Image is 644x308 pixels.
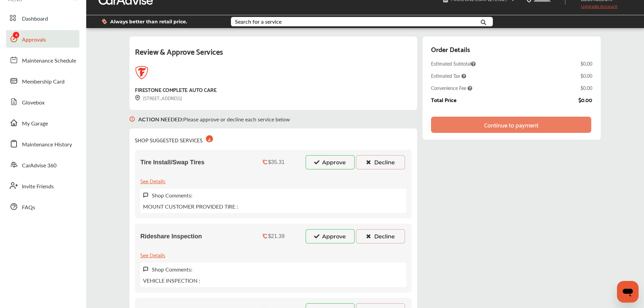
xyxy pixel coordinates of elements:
[431,72,466,79] span: Estimated Tax
[135,95,140,101] img: svg+xml;base64,PHN2ZyB3aWR0aD0iMTYiIGhlaWdodD0iMTciIHZpZXdCb3g9IjAgMCAxNiAxNyIgZmlsbD0ibm9uZSIgeG...
[22,77,65,86] span: Membership Card
[140,250,165,259] div: See Details
[22,119,48,128] span: My Garage
[578,97,592,103] div: $0.00
[268,159,285,165] div: $35.31
[484,121,539,128] div: Continue to payment
[268,233,285,239] div: $21.39
[22,56,76,65] span: Maintenance Schedule
[152,265,192,273] label: Shop Comments:
[138,115,290,123] p: Please approve or decline each service below
[431,60,476,67] span: Estimated Subtotal
[6,93,79,111] a: Glovebox
[143,203,238,210] p: MOUNT CUSTOMER PROVIDED TIRE :
[356,155,405,169] button: Decline
[6,114,79,132] a: My Garage
[129,110,135,128] img: svg+xml;base64,PHN2ZyB3aWR0aD0iMTYiIGhlaWdodD0iMTciIHZpZXdCb3g9IjAgMCAxNiAxNyIgZmlsbD0ibm9uZSIgeG...
[6,9,79,27] a: Dashboard
[431,85,472,91] span: Convenience Fee
[431,43,470,55] div: Order Details
[6,30,79,48] a: Approvals
[22,15,48,23] span: Dashboard
[138,115,183,123] b: ACTION NEEDED :
[580,60,592,67] div: $0.00
[110,19,187,24] span: Always better than retail price.
[6,51,79,69] a: Maintenance Schedule
[306,229,355,243] button: Approve
[6,135,79,152] a: Maintenance History
[140,176,165,185] div: See Details
[140,159,204,166] span: Tire Install/Swap Tires
[306,155,355,169] button: Approve
[102,19,107,24] img: dollor_label_vector.a70140d1.svg
[580,85,592,91] div: $0.00
[22,98,45,107] span: Glovebox
[22,140,72,149] span: Maintenance History
[6,72,79,90] a: Membership Card
[135,134,213,144] div: SHOP SUGGESTED SERVICES
[6,177,79,194] a: Invite Friends
[22,203,35,212] span: FAQs
[356,229,405,243] button: Decline
[22,182,54,191] span: Invite Friends
[143,266,148,272] img: svg+xml;base64,PHN2ZyB3aWR0aD0iMTYiIGhlaWdodD0iMTciIHZpZXdCb3g9IjAgMCAxNiAxNyIgZmlsbD0ibm9uZSIgeG...
[6,156,79,173] a: CarAdvise 360
[206,135,213,142] div: 4
[140,233,202,240] span: Rideshare Inspection
[135,45,412,66] div: Review & Approve Services
[22,35,46,44] span: Approvals
[135,94,182,102] div: [STREET_ADDRESS]
[571,4,618,12] span: Upgrade Account
[135,85,216,94] div: FIRESTONE COMPLETE AUTO CARE
[235,19,282,24] div: Search for a service
[143,192,148,198] img: svg+xml;base64,PHN2ZyB3aWR0aD0iMTYiIGhlaWdodD0iMTciIHZpZXdCb3g9IjAgMCAxNiAxNyIgZmlsbD0ibm9uZSIgeG...
[580,72,592,79] div: $0.00
[431,97,456,103] div: Total Price
[152,191,192,199] label: Shop Comments:
[135,66,148,79] img: logo-firestone.png
[143,277,200,284] p: VEHICLE INSPECTION :
[22,161,56,170] span: CarAdvise 360
[6,198,79,215] a: FAQs
[617,281,639,303] iframe: Button to launch messaging window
